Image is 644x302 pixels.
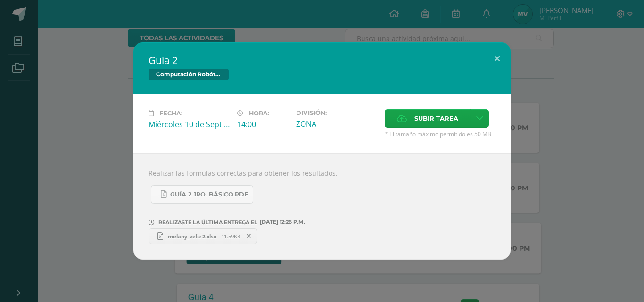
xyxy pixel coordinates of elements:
div: 14:00 [237,119,289,130]
span: Subir tarea [414,110,458,127]
span: * El tamaño máximo permitido es 50 MB [385,130,495,138]
div: ZONA [296,119,377,129]
div: Miércoles 10 de Septiembre [149,119,230,130]
span: 11.59KB [221,233,240,240]
span: Hora: [249,110,269,117]
a: Guía 2 1ro. Básico.pdf [151,185,253,204]
h2: Guía 2 [149,54,495,67]
span: Computación Robótica [149,69,229,80]
span: melany_veliz 2.xlsx [163,233,221,240]
a: melany_veliz 2.xlsx 11.59KB [149,228,257,244]
label: División: [296,109,377,116]
span: [DATE] 12:26 P.M. [257,222,305,222]
span: REALIZASTE LA ÚLTIMA ENTREGA EL [158,219,257,226]
span: Fecha: [159,110,182,117]
div: Realizar las formulas correctas para obtener los resultados. [133,153,511,260]
button: Close (Esc) [484,42,511,74]
span: Guía 2 1ro. Básico.pdf [170,191,248,198]
span: Remover entrega [241,231,257,241]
